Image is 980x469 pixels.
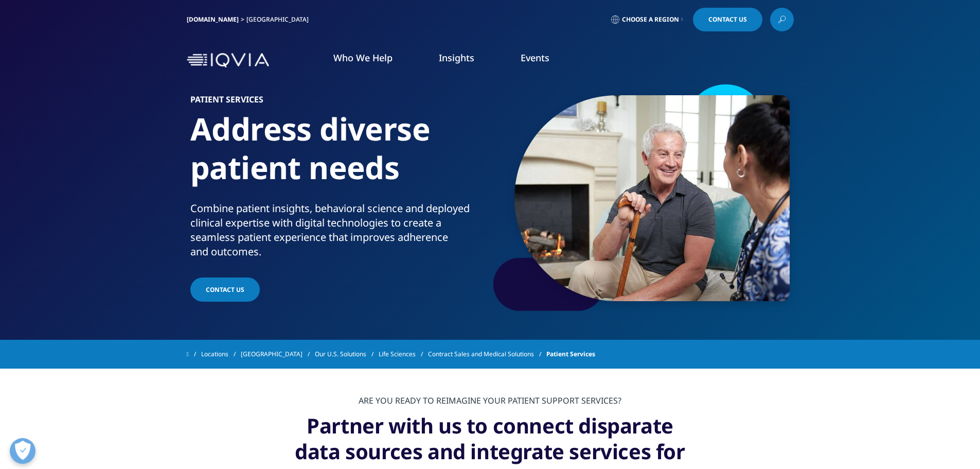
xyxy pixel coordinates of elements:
img: 955_elderly-man-with-cane-chatting-with-female-nurse.jpg [514,95,790,301]
a: Contract Sales and Medical Solutions [428,345,546,363]
span: Contact Us [708,16,747,23]
a: Locations [201,345,241,363]
a: Events [521,51,549,64]
span: Contact Us [206,285,244,294]
h1: Address diverse patient needs [190,110,486,201]
p: ARE YOU READY TO REIMAGINE YOUR PATIENT SUPPORT SERVICES? [289,394,691,413]
a: [GEOGRAPHIC_DATA] [241,345,315,363]
img: IQVIA Healthcare Information Technology and Pharma Clinical Research Company [187,53,269,68]
a: Contact Us [693,8,762,31]
a: Our U.S. Solutions [315,345,379,363]
a: Who We Help [333,51,393,64]
a: Insights [439,51,474,64]
a: Contact Us [190,277,260,302]
h6: Patient Services [190,95,486,110]
a: Life Sciences [379,345,428,363]
span: Patient Services [546,345,595,363]
a: [DOMAIN_NAME] [187,15,239,24]
span: Choose a Region [622,15,679,24]
button: Open Preferences [10,438,35,464]
div: [GEOGRAPHIC_DATA] [246,15,313,24]
div: Combine patient insights, behavioral science and deployed clinical expertise with digital technol... [190,201,486,259]
nav: Primary [273,36,794,84]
